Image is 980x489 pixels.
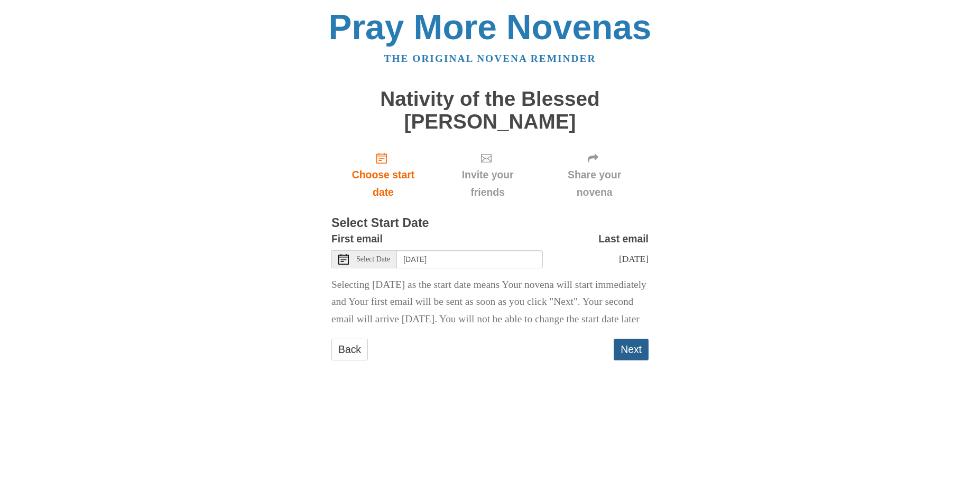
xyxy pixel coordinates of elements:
[331,216,649,230] h3: Select Start Date
[342,166,424,201] span: Choose start date
[397,250,543,268] input: Use the arrow keys to pick a date
[331,88,649,133] h1: Nativity of the Blessed [PERSON_NAME]
[435,143,540,206] div: Click "Next" to confirm your start date first.
[331,339,368,360] a: Back
[356,256,390,263] span: Select Date
[331,143,435,206] a: Choose start date
[619,253,649,264] span: [DATE]
[614,339,649,360] button: Next
[598,230,649,248] label: Last email
[384,53,596,64] a: The original novena reminder
[329,7,652,47] a: Pray More Novenas
[331,230,383,248] label: First email
[446,166,530,201] span: Invite your friends
[551,166,638,201] span: Share your novena
[540,143,649,206] div: Click "Next" to confirm your start date first.
[331,276,649,329] p: Selecting [DATE] as the start date means Your novena will start immediately and Your first email ...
